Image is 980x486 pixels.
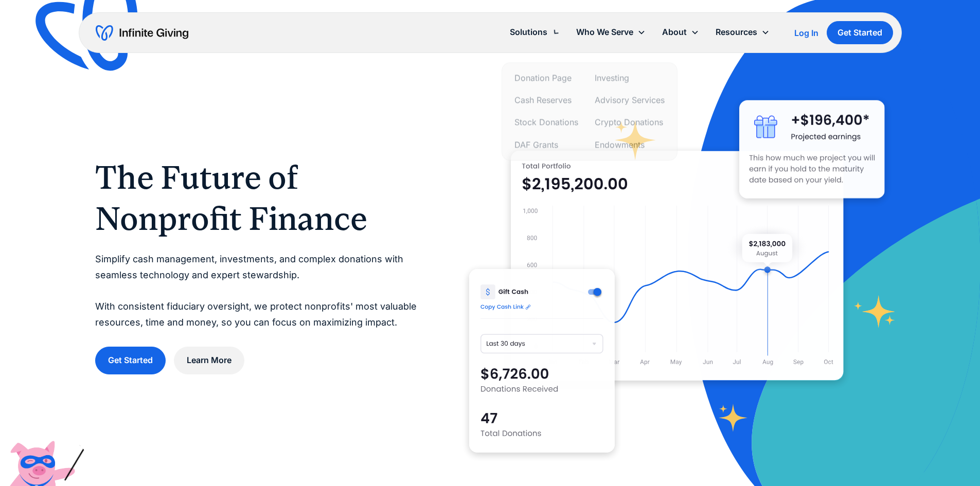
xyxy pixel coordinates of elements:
[595,138,665,152] a: Endowments
[95,251,428,330] p: Simplify cash management, investments, and complex donations with seamless technology and expert ...
[514,71,578,85] a: Donation Page
[511,151,844,381] img: nonprofit donation platform
[96,25,188,41] a: home
[469,269,615,453] img: donation software for nonprofits
[595,71,665,85] a: Investing
[716,25,757,39] div: Resources
[662,25,687,39] div: About
[654,21,707,43] div: About
[568,21,654,43] div: Who We Serve
[595,94,665,107] a: Advisory Services
[514,94,578,107] a: Cash Reserves
[502,63,678,161] nav: Solutions
[95,347,166,374] a: Get Started
[95,157,428,239] h1: The Future of Nonprofit Finance
[827,21,893,44] a: Get Started
[794,27,818,39] a: Log In
[502,21,568,43] div: Solutions
[514,116,578,130] a: Stock Donations
[174,347,244,374] a: Learn More
[510,25,547,39] div: Solutions
[794,29,818,37] div: Log In
[707,21,778,43] div: Resources
[595,116,665,130] a: Crypto Donations
[576,25,633,39] div: Who We Serve
[854,295,896,328] img: fundraising star
[514,138,578,152] a: DAF Grants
